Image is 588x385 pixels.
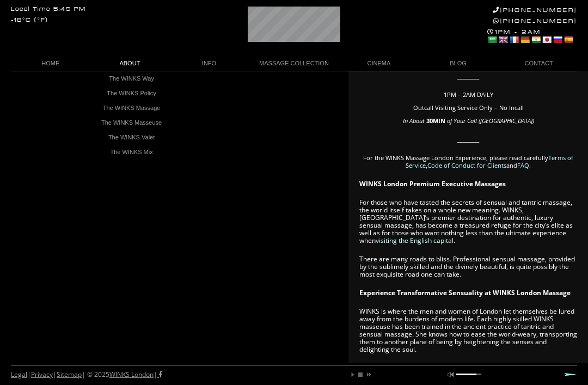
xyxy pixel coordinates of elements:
[90,56,170,71] a: ABOUT
[85,115,178,130] a: The WINKS Masseuse
[448,371,454,378] a: mute
[444,90,493,99] span: 1PM – 2AM DAILY
[447,117,534,125] em: of Your Call ([GEOGRAPHIC_DATA])
[85,101,178,115] a: The WINKS Massage
[359,136,577,143] p: ________
[493,7,577,14] a: [PHONE_NUMBER]
[413,103,524,112] span: Outcall Visiting Service Only – No Incall
[542,35,552,44] a: Japanese
[427,161,506,169] a: Code of Conduct for Clients
[487,28,577,46] div: 1PM - 2AM
[359,255,577,278] p: There are many roads to bliss. Professional sensual massage, provided by the sublimely skilled an...
[57,370,82,379] a: Sitemap
[169,56,249,71] a: INFO
[11,56,90,71] a: HOME
[85,145,178,160] a: The WINKS Mix
[509,35,519,44] a: French
[517,161,529,169] a: FAQ
[359,199,577,245] p: For those who have tasted the secrets of sensual and tantric massage, the world itself takes on a...
[563,35,573,44] a: Spanish
[433,117,445,125] strong: MIN
[357,371,364,378] a: stop
[11,366,162,383] div: | | | © 2025 |
[520,35,530,44] a: German
[426,117,433,125] span: 30
[493,17,577,25] a: [PHONE_NUMBER]
[531,35,541,44] a: Hindi
[109,370,154,379] a: WINKS London
[365,371,371,378] a: next
[403,117,425,125] em: In About
[498,35,508,44] a: English
[487,35,497,44] a: Arabic
[11,370,27,379] a: Legal
[359,179,506,188] strong: WINKS London Premium Executive Massages
[376,236,454,245] a: visiting the English capital
[553,35,562,44] a: Russian
[339,56,419,71] a: CINEMA
[498,56,577,71] a: CONTACT
[11,7,86,13] div: Local Time 5:49 PM
[564,372,577,376] a: Next
[85,86,178,101] a: The WINKS Policy
[31,370,53,379] a: Privacy
[359,308,577,353] p: WINKS is where the men and women of London let themselves be lured away from the burdens of moder...
[359,288,571,297] strong: Experience Transformative Sensuality at WINKS London Massage
[85,71,178,86] a: The WINKS Way
[249,56,339,71] a: MASSAGE COLLECTION
[85,130,178,145] a: The WINKS Valet
[363,154,573,169] span: For the WINKS Massage London Experience, please read carefully , and .
[419,56,498,71] a: BLOG
[359,72,577,80] p: ________
[350,371,356,378] a: play
[11,17,48,23] div: -18°C (°F)
[406,154,573,169] a: Terms of Service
